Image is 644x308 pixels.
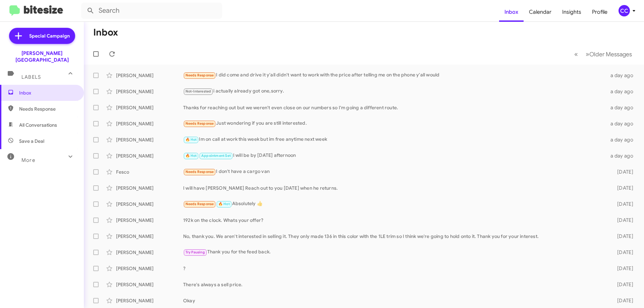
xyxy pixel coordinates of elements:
span: Needs Response [185,73,214,77]
div: Just wondering if you are still interested. [183,120,606,127]
div: Thank you for the feed back. [183,248,606,256]
div: [DATE] [606,249,639,256]
div: [PERSON_NAME] [116,233,183,240]
span: Special Campaign [29,33,70,39]
span: Inbox [19,89,76,96]
span: 🔥 Hot [185,137,197,142]
div: [PERSON_NAME] [116,152,183,159]
a: Special Campaign [9,28,75,44]
span: Needs Response [185,170,214,174]
div: [PERSON_NAME] [116,217,183,224]
button: CC [613,5,637,16]
span: Try Pausing [185,250,205,254]
div: a day ago [606,104,639,111]
div: I will have [PERSON_NAME] Reach out to you [DATE] when he returns. [183,185,606,191]
a: Insights [557,2,587,22]
span: » [586,50,589,58]
div: [PERSON_NAME] [116,120,183,127]
input: Search [81,3,222,19]
span: All Conversations [19,122,57,128]
div: There's always a sell price. [183,281,606,288]
div: [PERSON_NAME] [116,185,183,191]
div: Im on call at work this week but im free anytime next week [183,136,606,143]
div: [PERSON_NAME] [116,201,183,207]
div: [DATE] [606,201,639,207]
div: [PERSON_NAME] [116,249,183,256]
a: Inbox [499,2,524,22]
div: 192k on the clock. Whats your offer? [183,217,606,224]
div: CC [619,5,630,16]
div: I did come and drive it y'all didn't want to work with the price after telling me on the phone y'... [183,71,606,79]
div: [DATE] [606,281,639,288]
div: [DATE] [606,233,639,240]
span: Save a Deal [19,138,44,144]
div: No, thank you. We aren't interested in selling it. They only made 136 in this color with the 1LE ... [183,233,606,240]
div: ? [183,265,606,272]
div: a day ago [606,120,639,127]
a: Calendar [524,2,557,22]
span: Appointment Set [201,153,231,158]
span: « [574,50,578,58]
div: [PERSON_NAME] [116,281,183,288]
div: a day ago [606,136,639,143]
button: Previous [570,47,582,61]
div: [PERSON_NAME] [116,297,183,304]
div: I will be by [DATE] afternoon [183,152,606,160]
a: Profile [587,2,613,22]
button: Next [582,47,636,61]
div: [PERSON_NAME] [116,104,183,111]
span: 🔥 Hot [185,153,197,158]
div: [DATE] [606,185,639,191]
div: [PERSON_NAME] [116,265,183,272]
span: Needs Response [19,106,76,112]
span: Needs Response [185,202,214,206]
h1: Inbox [93,27,118,38]
div: [DATE] [606,265,639,272]
div: a day ago [606,72,639,79]
div: a day ago [606,88,639,95]
div: [DATE] [606,217,639,224]
span: Older Messages [589,51,632,58]
div: i actually already got one,sorry. [183,87,606,95]
div: Fesco [116,169,183,175]
nav: Page navigation example [571,47,636,61]
span: More [21,157,35,163]
div: Okay [183,297,606,304]
div: Thanks for reaching out but we weren't even close on our numbers so I'm going a different route. [183,104,606,111]
div: [PERSON_NAME] [116,136,183,143]
div: I don't have a cargo van [183,168,606,176]
div: [DATE] [606,297,639,304]
span: Labels [21,74,41,80]
div: [PERSON_NAME] [116,72,183,79]
div: [DATE] [606,169,639,175]
div: a day ago [606,152,639,159]
div: [PERSON_NAME] [116,88,183,95]
div: Absolutely 👍 [183,200,606,208]
span: Needs Response [185,121,214,126]
span: 🔥 Hot [218,202,230,206]
span: Not-Interested [185,89,211,94]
